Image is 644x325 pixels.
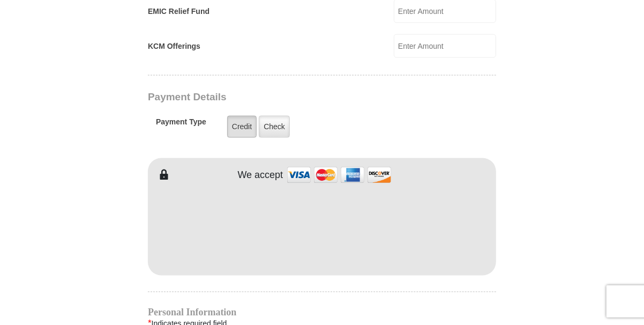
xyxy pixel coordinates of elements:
[394,34,496,58] input: Enter Amount
[227,116,257,138] label: Credit
[148,308,496,317] h4: Personal Information
[238,169,283,181] h4: We accept
[156,117,206,132] h5: Payment Type
[259,116,290,138] label: Check
[148,6,209,17] label: EMIC Relief Fund
[148,41,200,52] label: KCM Offerings
[148,91,421,104] h3: Payment Details
[286,164,393,187] img: credit cards accepted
